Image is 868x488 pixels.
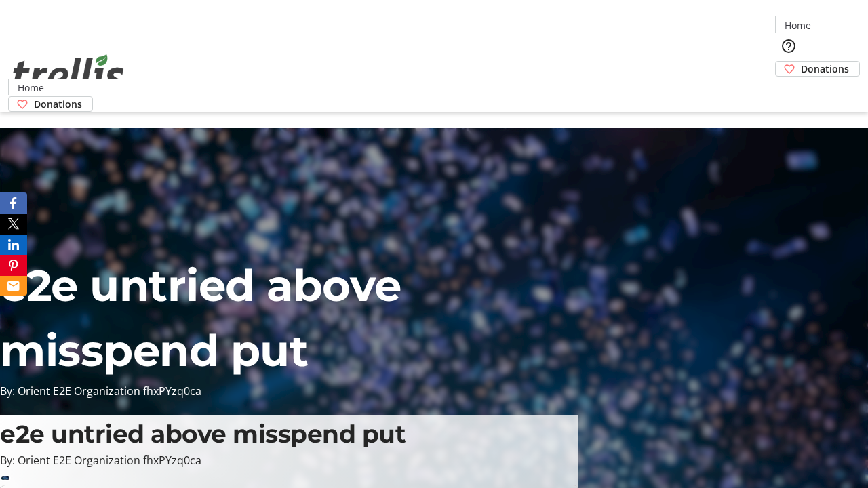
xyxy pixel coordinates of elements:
[9,81,52,95] a: Home
[775,33,802,60] button: Help
[776,18,819,33] a: Home
[8,39,129,107] img: Orient E2E Organization fhxPYzq0ca's Logo
[801,62,849,76] span: Donations
[34,97,82,111] span: Donations
[775,61,860,77] a: Donations
[775,77,802,104] button: Cart
[18,81,44,95] span: Home
[8,96,93,112] a: Donations
[785,18,811,33] span: Home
